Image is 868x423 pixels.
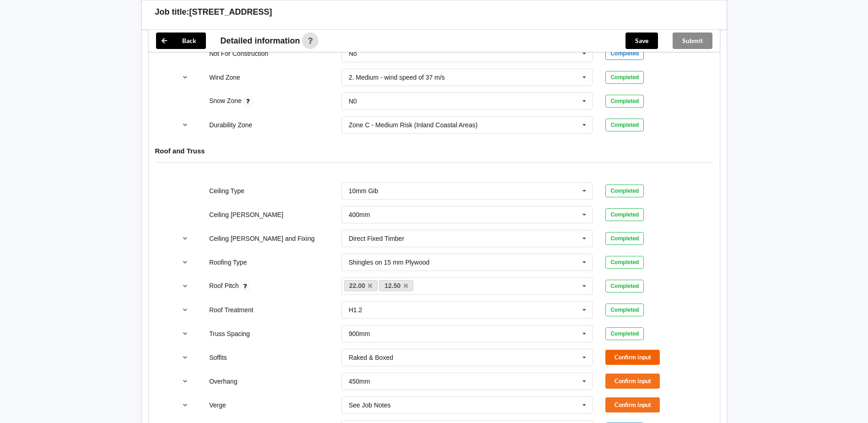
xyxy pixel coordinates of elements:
[209,330,250,337] label: Truss Spacing
[209,97,243,104] label: Snow Zone
[209,121,252,129] label: Durability Zone
[176,278,194,294] button: reference-toggle
[209,354,227,361] label: Soffits
[349,188,378,194] div: 10mm Gib
[176,230,194,247] button: reference-toggle
[625,33,658,49] button: Save
[155,7,189,17] h3: Job title:
[209,235,314,242] label: Ceiling [PERSON_NAME] and Fixing
[605,327,644,340] div: Completed
[605,47,644,60] div: Completed
[209,401,226,409] label: Verge
[349,354,393,361] div: Raked & Boxed
[349,122,478,128] div: Zone C - Medium Risk (Inland Coastal Areas)
[349,98,357,104] div: N0
[349,378,370,385] div: 450mm
[209,259,247,266] label: Roofing Type
[605,95,644,108] div: Completed
[379,280,413,291] a: 12.50
[209,306,253,314] label: Roof Treatment
[605,232,644,245] div: Completed
[209,211,283,218] label: Ceiling [PERSON_NAME]
[176,349,194,366] button: reference-toggle
[209,378,237,385] label: Overhang
[156,33,206,49] button: Back
[605,208,644,221] div: Completed
[349,211,370,218] div: 400mm
[209,187,244,195] label: Ceiling Type
[176,254,194,271] button: reference-toggle
[605,304,644,316] div: Completed
[349,235,404,242] div: Direct Fixed Timber
[605,374,660,389] button: Confirm input
[176,373,194,390] button: reference-toggle
[349,259,430,266] div: Shingles on 15 mm Plywood
[349,307,362,313] div: H1.2
[349,50,357,57] div: No
[605,71,644,84] div: Completed
[209,74,240,81] label: Wind Zone
[349,331,370,337] div: 900mm
[176,117,194,133] button: reference-toggle
[189,7,272,17] h3: [STREET_ADDRESS]
[209,50,268,57] label: Not For Construction
[605,256,644,269] div: Completed
[344,280,378,291] a: 22.00
[155,146,713,155] h4: Roof and Truss
[605,280,644,293] div: Completed
[349,402,391,408] div: See Job Notes
[349,74,445,81] div: 2. Medium - wind speed of 37 m/s
[605,397,660,412] button: Confirm input
[176,397,194,413] button: reference-toggle
[209,282,240,289] label: Roof Pitch
[605,350,660,365] button: Confirm input
[176,69,194,86] button: reference-toggle
[221,37,300,45] span: Detailed information
[176,302,194,318] button: reference-toggle
[176,325,194,342] button: reference-toggle
[605,119,644,131] div: Completed
[605,184,644,197] div: Completed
